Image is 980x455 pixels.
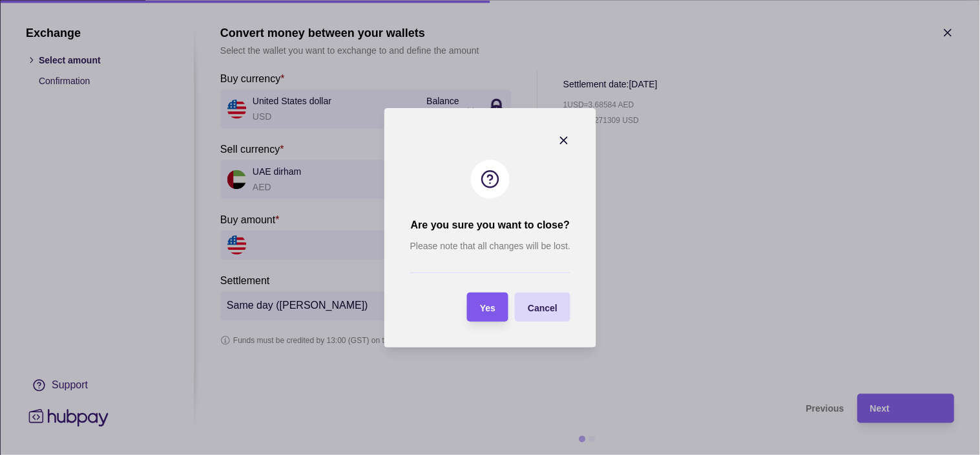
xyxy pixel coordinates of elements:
[480,302,495,313] span: Yes
[515,293,570,322] button: Cancel
[528,302,558,313] span: Cancel
[410,218,569,232] h2: Are you sure you want to close?
[467,293,508,322] button: Yes
[410,239,570,253] p: Please note that all changes will be lost.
